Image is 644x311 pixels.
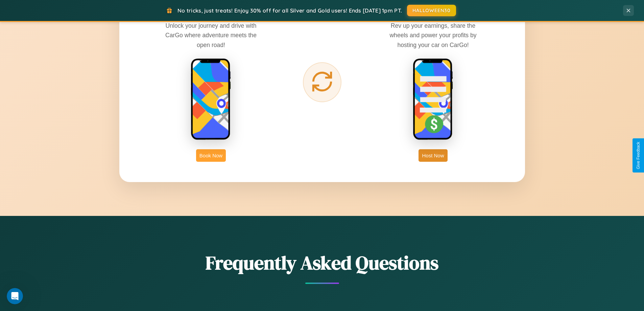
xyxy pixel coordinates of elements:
button: Host Now [419,149,447,162]
iframe: Intercom live chat [7,288,23,304]
img: host phone [413,58,453,141]
h2: Frequently Asked Questions [119,250,525,276]
span: No tricks, just treats! Enjoy 30% off for all Silver and Gold users! Ends [DATE] 1pm PT. [177,7,402,14]
p: Unlock your journey and drive with CarGo where adventure meets the open road! [160,21,262,49]
button: Book Now [196,149,226,162]
p: Rev up your earnings, share the wheels and power your profits by hosting your car on CarGo! [382,21,484,49]
div: Give Feedback [636,142,641,169]
button: HALLOWEEN30 [407,5,456,16]
img: rent phone [191,58,231,141]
